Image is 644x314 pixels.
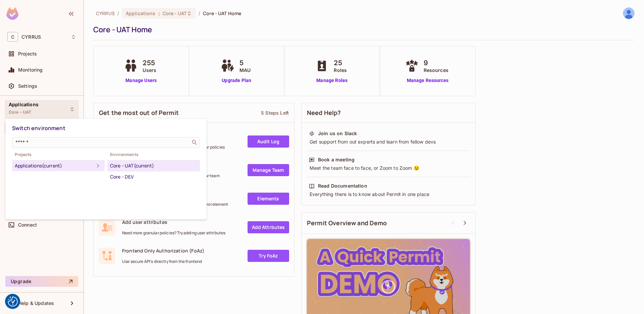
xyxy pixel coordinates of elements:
div: Core - UAT (current) [110,162,197,170]
img: Revisit consent button [8,297,18,307]
div: Applications (current) [15,162,94,170]
div: Core - DEV [110,173,197,181]
span: Projects [12,152,105,157]
span: Switch environment [12,124,65,132]
button: Consent Preferences [8,297,18,307]
span: Environments [107,152,200,157]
